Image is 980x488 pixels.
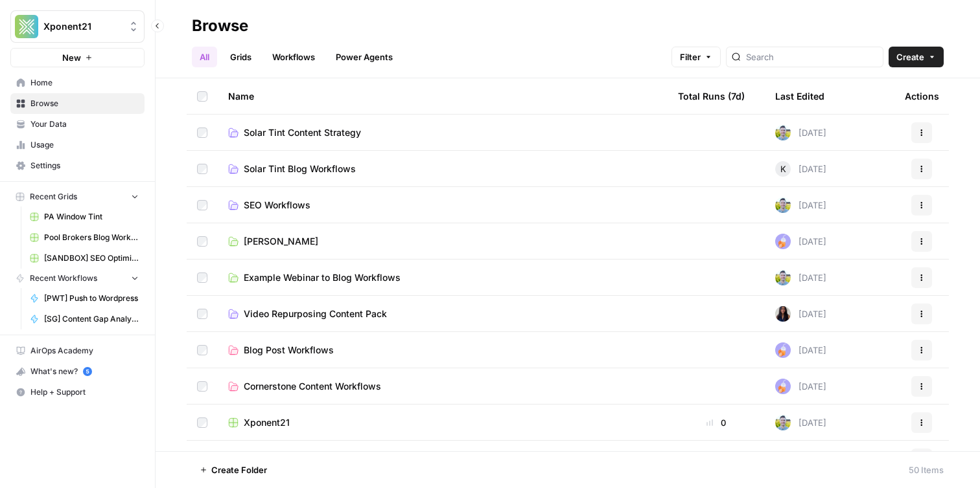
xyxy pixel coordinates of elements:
[228,126,657,139] a: Solar Tint Content Strategy
[30,139,139,151] span: Usage
[775,197,791,213] img: 7o9iy2kmmc4gt2vlcbjqaas6vz7k
[244,344,334,357] span: Blog Post Workflows
[24,288,145,309] a: [PWT] Push to Wordpress
[30,386,139,398] span: Help + Support
[30,160,139,172] span: Settings
[244,416,290,429] span: Xponent21
[30,191,77,203] span: Recent Grids
[775,451,826,467] div: [DATE]
[244,271,401,284] span: Example Webinar to Blog Workflows
[44,313,139,325] span: [SG] Content Gap Analysis - o3
[30,345,139,357] span: AirOps Academy
[244,380,381,393] span: Cornerstone Content Workflows
[10,72,145,93] a: Home
[909,463,944,476] div: 50 Items
[244,162,356,175] span: Solar Tint Blog Workflows
[11,362,144,381] div: What's new?
[211,463,267,476] span: Create Folder
[10,361,145,382] button: What's new? 5
[775,270,791,285] img: 7o9iy2kmmc4gt2vlcbjqaas6vz7k
[896,50,924,63] span: Create
[24,206,145,227] a: PA Window Tint
[775,379,826,394] div: [DATE]
[678,78,745,114] div: Total Runs (7d)
[44,293,139,304] span: [PWT] Push to Wordpress
[10,155,145,176] a: Settings
[775,306,791,322] img: rox323kbkgutb4wcij4krxobkpon
[192,47,217,67] a: All
[10,48,145,67] button: New
[62,51,81,64] span: New
[746,50,878,63] input: Search
[775,161,826,177] div: [DATE]
[775,270,826,285] div: [DATE]
[905,78,939,114] div: Actions
[15,15,38,38] img: Xponent21 Logo
[228,380,657,393] a: Cornerstone Content Workflows
[775,415,791,430] img: 7o9iy2kmmc4gt2vlcbjqaas6vz7k
[10,114,145,135] a: Your Data
[775,125,826,140] div: [DATE]
[244,199,310,212] span: SEO Workflows
[228,416,657,429] a: Xponent21
[780,162,786,175] span: K
[228,78,657,114] div: Name
[244,235,318,248] span: [PERSON_NAME]
[775,451,791,467] img: i2puuukf6121c411q0l1csbuv6u4
[228,271,657,284] a: Example Webinar to Blog Workflows
[24,227,145,248] a: Pool Brokers Blog Workflow
[244,307,387,320] span: Video Repurposing Content Pack
[671,47,721,67] button: Filter
[328,47,401,67] a: Power Agents
[44,252,139,264] span: [SANDBOX] SEO Optimizations
[44,232,139,243] span: Pool Brokers Blog Workflow
[228,162,657,175] a: Solar Tint Blog Workflows
[10,93,145,114] a: Browse
[775,415,826,430] div: [DATE]
[86,368,89,375] text: 5
[680,50,701,63] span: Filter
[228,307,657,320] a: Video Repurposing Content Pack
[30,77,139,89] span: Home
[192,16,248,36] div: Browse
[244,126,361,139] span: Solar Tint Content Strategy
[228,199,657,212] a: SEO Workflows
[10,10,145,43] button: Workspace: Xponent21
[10,382,145,403] button: Help + Support
[222,47,259,67] a: Grids
[775,78,824,114] div: Last Edited
[228,235,657,248] a: [PERSON_NAME]
[192,460,275,480] button: Create Folder
[24,309,145,329] a: [SG] Content Gap Analysis - o3
[24,248,145,269] a: [SANDBOX] SEO Optimizations
[228,344,657,357] a: Blog Post Workflows
[775,342,791,358] img: ly0f5newh3rn50akdwmtp9dssym0
[10,135,145,155] a: Usage
[83,367,92,376] a: 5
[264,47,323,67] a: Workflows
[30,272,97,284] span: Recent Workflows
[44,211,139,223] span: PA Window Tint
[30,98,139,109] span: Browse
[775,197,826,213] div: [DATE]
[775,234,826,249] div: [DATE]
[775,125,791,140] img: 7o9iy2kmmc4gt2vlcbjqaas6vz7k
[30,118,139,130] span: Your Data
[889,47,944,67] button: Create
[43,20,122,33] span: Xponent21
[10,187,145,206] button: Recent Grids
[775,306,826,322] div: [DATE]
[10,340,145,361] a: AirOps Academy
[775,234,791,249] img: ly0f5newh3rn50akdwmtp9dssym0
[10,269,145,288] button: Recent Workflows
[678,416,754,429] div: 0
[775,379,791,394] img: ly0f5newh3rn50akdwmtp9dssym0
[775,342,826,358] div: [DATE]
